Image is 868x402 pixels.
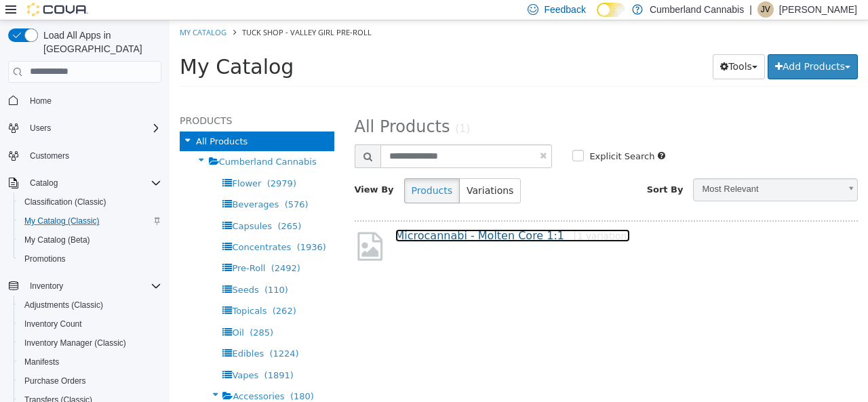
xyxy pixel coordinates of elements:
img: missing-image.png [185,209,216,243]
span: Accessories [63,371,115,381]
span: Inventory Count [19,316,161,332]
span: JV [761,1,770,18]
span: Adjustments (Classic) [19,297,161,313]
span: Sort By [477,164,514,174]
a: Adjustments (Classic) [19,297,108,313]
span: (180) [121,371,144,381]
span: Topicals [62,285,97,296]
span: (110) [95,264,119,275]
span: Vapes [62,350,89,360]
button: Inventory [24,278,68,294]
a: Inventory Manager (Classic) [19,335,132,351]
div: Justin Valvasori [757,1,774,18]
span: (285) [80,307,104,317]
span: My Catalog (Classic) [19,213,161,229]
span: My Catalog (Classic) [24,216,100,226]
a: Customers [24,148,75,164]
span: Promotions [19,251,161,267]
a: My Catalog (Beta) [19,232,96,248]
span: (1936) [127,222,157,232]
span: Inventory [24,278,161,294]
small: (1) [285,102,300,115]
span: (1224) [100,328,129,338]
span: Cumberland Cannabis [50,136,147,146]
span: Inventory Manager (Classic) [19,335,161,351]
span: All Products [185,97,281,116]
span: (2979) [98,158,127,168]
span: (262) [103,285,127,296]
button: Inventory Count [14,315,167,334]
small: [1 variation] [404,210,461,221]
span: Classification (Classic) [19,194,161,210]
button: Catalog [3,174,167,193]
span: Catalog [24,175,161,191]
span: Home [30,96,52,106]
a: Most Relevant [524,158,688,181]
a: Promotions [19,251,71,267]
button: My Catalog (Classic) [14,212,167,230]
a: Inventory Count [19,316,87,332]
span: Classification (Classic) [24,197,106,207]
span: All Products [26,116,78,126]
span: Flower [62,158,92,168]
p: Cumberland Cannabis [650,1,744,18]
span: Dark Mode [597,17,597,18]
span: Edibles [62,328,94,338]
span: My Catalog (Beta) [19,232,161,248]
span: Seeds [62,264,89,275]
button: My Catalog (Beta) [14,230,167,249]
p: [PERSON_NAME] [779,1,857,18]
span: (2492) [102,243,131,253]
button: Inventory Manager (Classic) [14,334,167,353]
span: Promotions [24,254,66,264]
span: Manifests [19,354,161,370]
span: Oil [62,307,74,317]
span: Tuck Shop - Valley Girl Pre-Roll [73,7,202,17]
span: Purchase Orders [24,376,86,386]
button: Catalog [24,175,63,191]
span: Pre-Roll [62,243,96,253]
span: Purchase Orders [19,373,161,389]
span: Adjustments (Classic) [24,300,103,310]
span: Most Relevant [524,159,670,180]
span: Load All Apps in [GEOGRAPHIC_DATA] [38,28,161,56]
button: Manifests [14,353,167,371]
a: Microcannabi - Molten Core 1:1[1 variation] [226,209,461,222]
span: Catalog [30,178,58,188]
span: Feedback [544,3,585,16]
span: Manifests [24,357,59,367]
button: Add Products [598,34,688,59]
button: Classification (Classic) [14,193,167,212]
p: | [749,1,752,18]
img: Cova [27,3,88,16]
a: Manifests [19,354,64,370]
span: Users [24,120,161,136]
label: Explicit Search [416,129,485,143]
a: Classification (Classic) [19,194,112,210]
span: Inventory Count [24,319,82,329]
span: Home [24,92,161,109]
span: (265) [108,201,132,211]
a: Home [24,93,57,109]
span: Concentrates [62,222,121,232]
span: Customers [24,147,161,164]
span: Inventory Manager (Classic) [24,338,126,348]
span: Capsules [62,201,102,211]
input: Dark Mode [597,3,625,17]
span: (1891) [95,350,124,360]
button: Tools [543,34,595,59]
button: Products [235,158,290,183]
span: Users [30,123,51,134]
button: Customers [3,146,167,165]
button: Home [3,91,167,110]
span: Beverages [62,179,109,189]
h5: Products [10,92,165,108]
button: Inventory [3,277,167,296]
button: Adjustments (Classic) [14,296,167,315]
button: Promotions [14,249,167,268]
button: Variations [290,158,351,183]
span: Customers [30,150,69,161]
span: My Catalog [10,35,124,58]
a: My Catalog (Classic) [19,213,105,229]
span: Inventory [30,281,63,292]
